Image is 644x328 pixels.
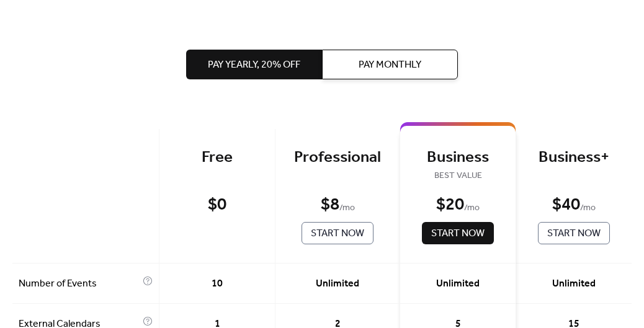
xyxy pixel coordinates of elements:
span: Unlimited [316,277,359,291]
div: $ 20 [436,194,464,216]
div: Business+ [535,148,613,168]
div: $ 0 [208,194,226,216]
button: Pay Yearly, 20% off [186,50,322,79]
div: $ 8 [321,194,339,216]
div: Professional [294,148,381,168]
span: Start Now [431,226,485,241]
span: 10 [212,277,223,291]
span: Pay Monthly [359,58,421,73]
span: / mo [580,201,596,216]
button: Start Now [302,222,373,244]
span: Start Now [547,226,601,241]
button: Start Now [422,222,494,244]
span: Pay Yearly, 20% off [208,58,300,73]
span: Unlimited [436,277,480,291]
button: Start Now [538,222,610,244]
div: Business [419,148,497,168]
span: BEST VALUE [419,169,497,184]
span: Unlimited [552,277,596,291]
span: / mo [464,201,480,216]
span: Number of Events [19,277,140,291]
div: Free [178,148,256,168]
span: / mo [339,201,355,216]
span: Start Now [311,226,364,241]
button: Pay Monthly [322,50,458,79]
div: $ 40 [552,194,580,216]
